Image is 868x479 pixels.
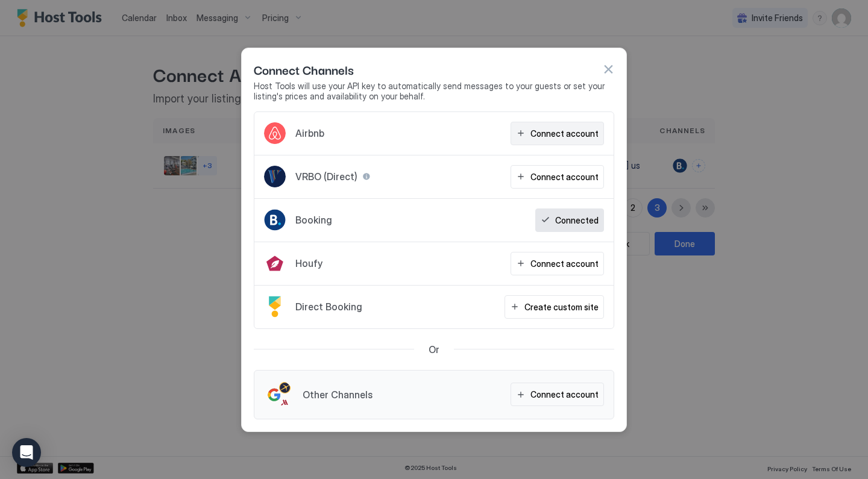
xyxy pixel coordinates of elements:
span: Airbnb [295,127,324,139]
span: Host Tools will use your API key to automatically send messages to your guests or set your listin... [254,81,614,102]
button: Connect account [511,383,604,406]
div: Create custom site [524,301,599,313]
button: Create custom site [505,295,604,319]
span: VRBO (Direct) [295,171,357,183]
span: Booking [295,214,332,226]
span: Or [429,343,439,355]
div: Connected [555,214,599,227]
span: Direct Booking [295,301,362,313]
div: Connect account [530,257,599,270]
span: Houfy [295,257,322,269]
button: Connect account [511,252,604,275]
div: Connect account [530,127,599,140]
span: Other Channels [303,389,373,401]
div: Connect account [530,388,599,401]
button: Connected [535,208,604,232]
span: Connect Channels [254,60,354,78]
button: Connect account [511,165,604,189]
button: Connect account [511,122,604,145]
div: Connect account [530,171,599,183]
div: Open Intercom Messenger [12,438,41,467]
